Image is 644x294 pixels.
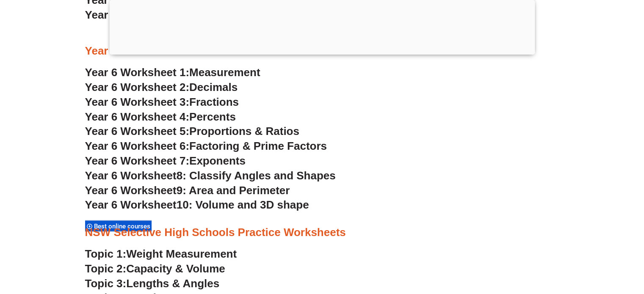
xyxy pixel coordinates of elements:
[85,220,152,232] div: Best online courses
[94,223,153,230] span: Best online courses
[189,125,299,137] span: Proportions & Ratios
[85,81,190,93] span: Year 6 Worksheet 2:
[85,140,327,152] a: Year 6 Worksheet 6:Factoring & Prime Factors
[503,199,644,294] iframe: Chat Widget
[126,247,237,260] span: Weight Measurement
[85,96,239,108] a: Year 6 Worksheet 3:Fractions
[177,184,290,197] span: 9: Area and Perimeter
[85,198,309,211] a: Year 6 Worksheet10: Volume and 3D shape
[85,277,220,290] a: Topic 3:Lengths & Angles
[189,140,327,152] span: Factoring & Prime Factors
[189,110,236,123] span: Percents
[85,184,177,197] span: Year 6 Worksheet
[189,154,246,167] span: Exponents
[85,125,190,137] span: Year 6 Worksheet 5:
[85,96,190,108] span: Year 6 Worksheet 3:
[177,198,309,211] span: 10: Volume and 3D shape
[85,169,336,182] a: Year 6 Worksheet8: Classify Angles and Shapes
[85,262,127,275] span: Topic 2:
[85,8,248,21] a: Year 5 Worksheet 10: Fractions
[85,66,190,79] span: Year 6 Worksheet 1:
[177,169,336,182] span: 8: Classify Angles and Shapes
[85,140,190,152] span: Year 6 Worksheet 6:
[85,44,559,58] h3: Year 6 Math Worksheets
[85,125,299,137] a: Year 6 Worksheet 5:Proportions & Ratios
[85,169,177,182] span: Year 6 Worksheet
[126,277,219,290] span: Lengths & Angles
[85,225,559,240] h3: NSW Selective High Schools Practice Worksheets
[85,198,177,211] span: Year 6 Worksheet
[85,110,190,123] span: Year 6 Worksheet 4:
[85,81,238,93] a: Year 6 Worksheet 2:Decimals
[85,247,127,260] span: Topic 1:
[85,184,290,197] a: Year 6 Worksheet9: Area and Perimeter
[189,96,239,108] span: Fractions
[85,154,246,167] a: Year 6 Worksheet 7:Exponents
[85,110,236,123] a: Year 6 Worksheet 4:Percents
[126,262,225,275] span: Capacity & Volume
[85,154,190,167] span: Year 6 Worksheet 7:
[85,262,225,275] a: Topic 2:Capacity & Volume
[189,81,238,93] span: Decimals
[85,66,260,79] a: Year 6 Worksheet 1:Measurement
[85,277,127,290] span: Topic 3:
[85,247,237,260] a: Topic 1:Weight Measurement
[189,66,260,79] span: Measurement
